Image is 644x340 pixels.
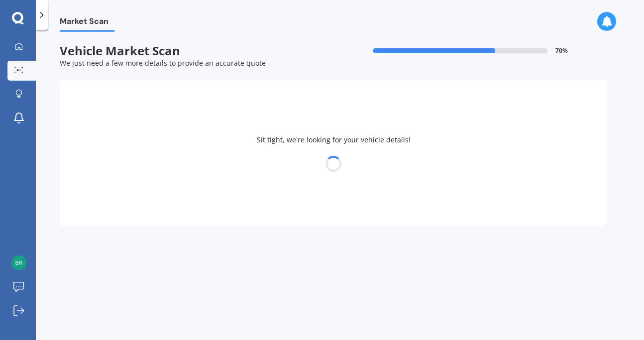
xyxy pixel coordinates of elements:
img: 098d8d3a7ff00983dc049f535b5255a6 [11,255,26,270]
span: Vehicle Market Scan [60,44,333,58]
div: Sit tight, we're looking for your vehicle details! [60,80,607,226]
span: Market Scan [60,16,114,30]
span: 70 % [555,47,568,54]
span: We just need a few more details to provide an accurate quote [60,58,266,68]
